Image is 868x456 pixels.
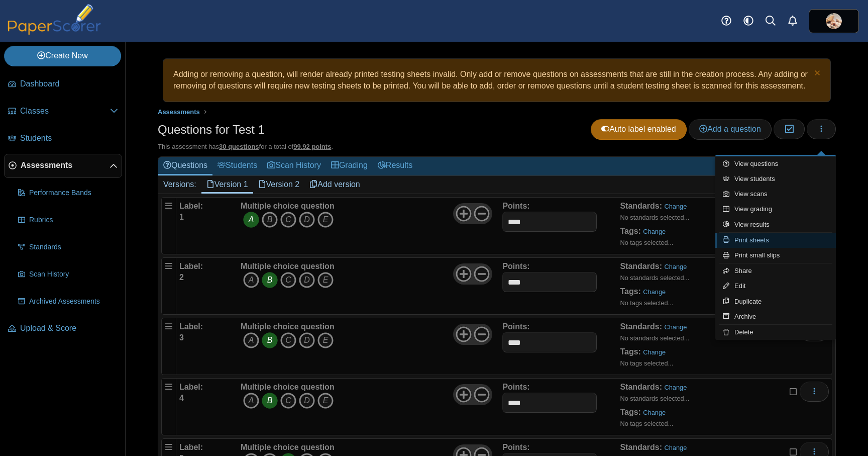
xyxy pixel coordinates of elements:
[29,242,118,252] span: Standards
[158,142,836,151] div: This assessment has for a total of .
[715,279,836,294] a: Edit
[620,214,689,221] small: No standards selected...
[620,443,662,451] b: Standards:
[179,273,184,282] b: 2
[4,4,104,35] img: PaperScorer
[715,248,836,263] a: Print small slips
[14,208,122,232] a: Rubrics
[21,160,110,171] span: Assessments
[14,181,122,205] a: Performance Bands
[179,383,203,391] b: Label:
[317,212,334,228] i: E
[219,143,259,150] u: 30 questions
[317,393,334,409] i: E
[29,269,118,280] span: Scan History
[664,203,687,210] a: Change
[20,78,118,89] span: Dashboard
[179,262,203,270] b: Label:
[161,318,176,375] div: Drag handle
[502,383,529,391] b: Points:
[299,272,315,288] i: D
[243,393,259,409] i: A
[4,28,104,36] a: PaperScorer
[158,121,265,138] h1: Questions for Test 1
[158,108,200,116] span: Assessments
[826,13,842,29] img: ps.oLgnKPhjOwC9RkPp
[241,443,335,451] b: Multiple choice question
[715,202,836,217] a: View grading
[502,322,529,331] b: Points:
[643,288,666,296] a: Change
[299,212,315,228] i: D
[715,325,836,340] a: Delete
[664,263,687,270] a: Change
[620,287,640,296] b: Tags:
[20,323,118,334] span: Upload & Score
[502,443,529,451] b: Points:
[502,202,529,210] b: Points:
[280,272,296,288] i: C
[715,156,836,171] a: View questions
[326,157,373,175] a: Grading
[715,187,836,202] a: View scans
[158,176,201,193] div: Versions:
[620,274,689,282] small: No standards selected...
[826,13,842,29] span: Jodie Wiggins
[715,294,836,309] a: Duplicate
[715,309,836,324] a: Archive
[715,217,836,232] a: View results
[782,10,804,32] a: Alerts
[699,125,761,133] span: Add a question
[262,272,278,288] i: B
[317,332,334,348] i: E
[317,272,334,288] i: E
[262,332,278,348] i: B
[201,176,253,193] a: Version 1
[4,127,122,151] a: Students
[812,69,820,79] a: Dismiss notice
[4,154,122,178] a: Assessments
[241,322,335,331] b: Multiple choice question
[664,384,687,391] a: Change
[241,262,335,270] b: Multiple choice question
[620,239,673,246] small: No tags selected...
[29,215,118,225] span: Rubrics
[664,323,687,331] a: Change
[620,395,689,402] small: No standards selected...
[253,176,305,193] a: Version 2
[620,202,662,210] b: Standards:
[29,297,118,307] span: Archived Assessments
[620,359,673,367] small: No tags selected...
[161,257,176,315] div: Drag handle
[241,383,335,391] b: Multiple choice question
[241,202,335,210] b: Multiple choice question
[29,188,118,198] span: Performance Bands
[179,213,184,221] b: 1
[168,64,825,97] div: Adding or removing a question, will render already printed testing sheets invalid. Only add or re...
[155,106,202,118] a: Assessments
[664,444,687,451] a: Change
[280,332,296,348] i: C
[20,133,118,144] span: Students
[809,9,859,33] a: ps.oLgnKPhjOwC9RkPp
[643,348,666,356] a: Change
[715,263,836,279] a: Share
[20,106,110,117] span: Classes
[643,409,666,416] a: Change
[161,378,176,435] div: Drag handle
[620,347,640,356] b: Tags:
[179,394,184,402] b: 4
[299,332,315,348] i: D
[280,212,296,228] i: C
[715,171,836,187] a: View students
[179,333,184,342] b: 3
[591,119,687,139] a: Auto label enabled
[800,382,829,402] button: More options
[304,176,365,193] a: Add version
[620,334,689,342] small: No standards selected...
[4,317,122,341] a: Upload & Score
[280,393,296,409] i: C
[14,262,122,287] a: Scan History
[158,157,212,175] a: Questions
[262,157,326,175] a: Scan History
